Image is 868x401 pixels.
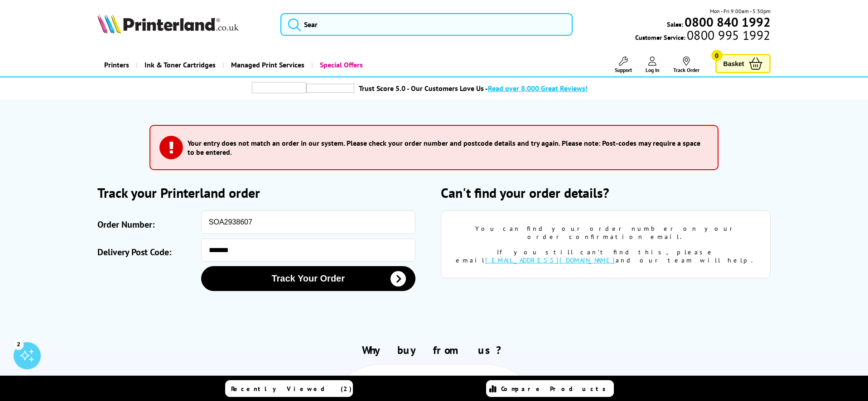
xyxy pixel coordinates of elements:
b: 0800 840 1992 [685,14,771,30]
a: Log In [646,57,660,73]
a: [EMAIL_ADDRESS][DOMAIN_NAME] [485,256,616,264]
a: Managed Print Services [222,53,311,76]
span: Log In [646,67,660,73]
a: Compare Products [486,380,614,397]
button: Track Your Order [201,266,415,291]
h2: Why buy from us? [97,343,770,357]
a: Trust Score 5.0 - Our Customers Love Us -Read over 8,000 Great Reviews! [359,84,588,93]
h2: Track your Printerland order [97,184,427,201]
span: 0800 995 1992 [685,31,770,39]
a: Track Order [673,57,699,73]
span: Support [615,67,632,73]
div: If you still can't find this, please email and our team will help. [455,248,757,264]
span: Mon - Fri 9:00am - 5:30pm [710,7,771,15]
input: Sear [280,13,573,36]
label: Order Number: [97,215,196,234]
img: Printerland Logo [97,14,239,33]
a: Printers [97,53,136,76]
img: trustpilot rating [252,82,306,93]
span: Ink & Toner Cartridges [145,53,216,76]
h2: Can't find your order details? [441,184,771,201]
a: Printerland Logo [97,14,269,35]
div: 2 [14,339,24,349]
a: Recently Viewed (2) [225,380,353,397]
img: trustpilot rating [306,84,354,93]
a: Basket 0 [715,54,771,73]
span: Read over 8,000 Great Reviews! [488,84,588,93]
span: Sales: [667,20,683,29]
span: Recently Viewed (2) [231,385,352,393]
a: Ink & Toner Cartridges [136,53,222,76]
span: 0 [711,50,723,61]
label: Delivery Post Code: [97,243,196,262]
div: You can find your order number on your order confirmation email. [455,224,757,241]
h3: Your entry does not match an order in our system. Please check your order number and postcode det... [188,138,704,157]
a: Support [615,57,632,73]
a: 0800 840 1992 [683,18,771,26]
input: eg: SOA123456 or SO123456 [201,210,415,234]
a: Special Offers [311,53,370,76]
span: Basket [723,57,744,70]
span: Customer Service: [635,31,770,42]
span: Compare Products [501,385,611,393]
